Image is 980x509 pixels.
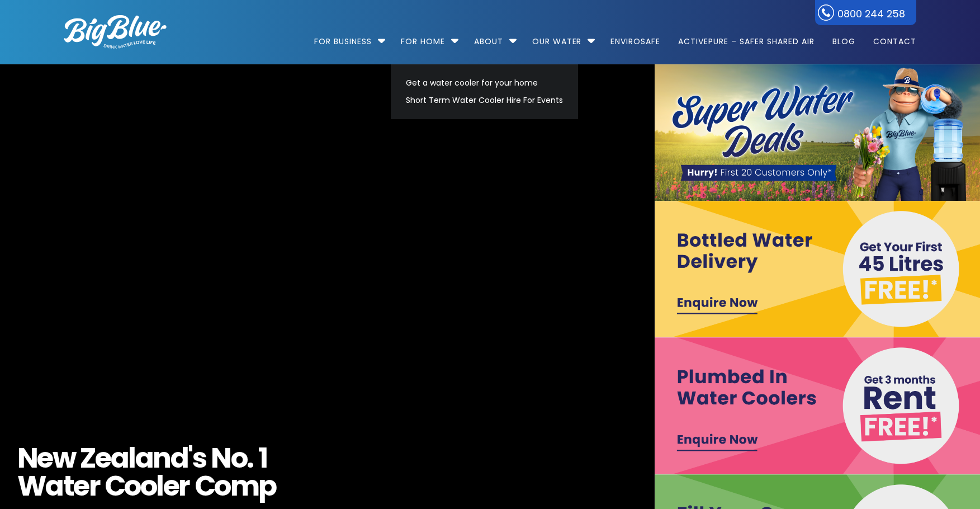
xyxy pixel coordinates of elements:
[124,472,140,500] span: o
[53,444,75,472] span: w
[178,472,190,500] span: r
[45,472,63,500] span: a
[105,472,125,500] span: C
[37,444,53,472] span: e
[401,92,568,109] a: Short Term Water Cooler Hire For Events
[17,444,37,472] span: N
[171,444,188,472] span: d
[140,472,157,500] span: o
[230,472,259,500] span: m
[211,444,231,472] span: N
[111,444,129,472] span: a
[214,472,230,500] span: o
[188,444,192,472] span: '
[80,444,96,472] span: Z
[153,444,171,472] span: n
[258,444,267,472] span: 1
[247,444,253,472] span: .
[135,444,153,472] span: a
[89,472,100,500] span: r
[17,472,46,500] span: W
[231,444,247,472] span: o
[163,472,179,500] span: e
[128,444,135,472] span: l
[401,74,568,92] a: Get a water cooler for your home
[63,472,74,500] span: t
[192,444,206,472] span: s
[64,15,167,49] img: logo
[95,444,111,472] span: e
[156,472,163,500] span: l
[195,472,215,500] span: C
[258,472,276,500] span: p
[73,472,89,500] span: e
